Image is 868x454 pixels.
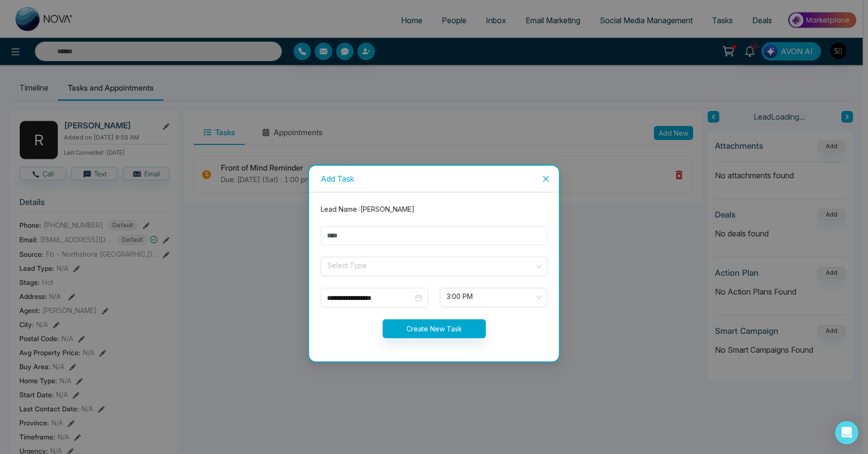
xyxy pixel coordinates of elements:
button: Close [533,166,559,192]
div: Open Intercom Messenger [835,421,858,444]
button: Create New Task [383,319,486,338]
span: 3:00 PM [447,289,541,306]
div: Lead Name : [PERSON_NAME] [315,204,553,215]
div: Add Task [321,173,547,184]
span: close [542,175,550,183]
